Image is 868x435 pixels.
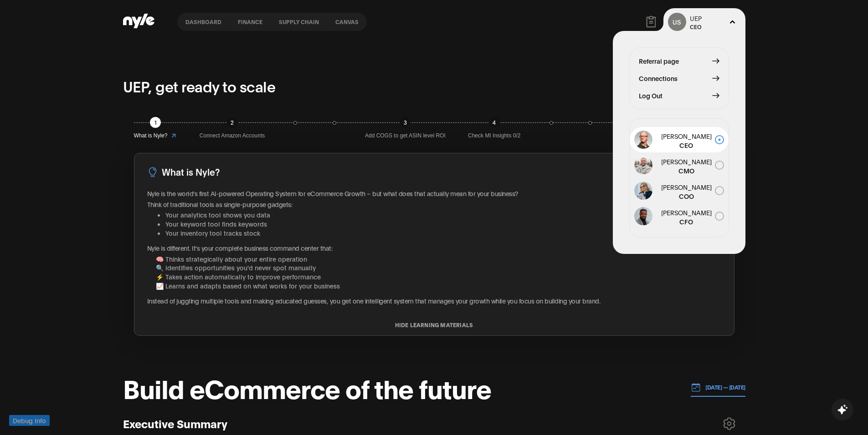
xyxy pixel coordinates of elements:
span: [PERSON_NAME] [658,157,715,166]
p: Instead of juggling multiple tools and making educated guesses, you get one intelligent system th... [147,296,721,305]
button: Dashboard [177,19,230,25]
h3: What is Nyle? [162,165,220,179]
button: Connections [639,73,719,83]
span: [PERSON_NAME] [658,132,715,141]
button: Debug Info [9,415,50,426]
span: Add COGS to get ASIN level ROI [365,132,446,140]
button: [PERSON_NAME]CMO [630,152,729,178]
span: [PERSON_NAME] [658,182,715,192]
h3: Executive Summary [123,416,227,430]
button: [PERSON_NAME]COO [630,178,729,203]
span: [PERSON_NAME] [658,208,715,217]
button: Log Out [639,91,719,101]
span: Referral page [639,56,679,66]
li: 🧠 Thinks strategically about your entire operation [156,254,721,263]
span: Debug Info [13,415,46,425]
li: Your inventory tool tracks stock [165,228,721,238]
img: John Gold [634,182,652,200]
div: 4 [489,117,500,128]
div: 2 [227,117,238,128]
img: John Gold [634,131,652,149]
div: UEP [690,14,702,23]
button: Supply chain [271,19,327,25]
li: 🔍 Identifies opportunities you'd never spot manually [156,263,721,272]
span: CMO [658,166,715,175]
div: 3 [400,117,411,128]
button: finance [230,19,271,25]
span: CFO [658,217,715,226]
button: [PERSON_NAME]CFO [630,203,729,229]
p: [DATE] — [DATE] [701,383,745,391]
button: [PERSON_NAME]CEO [630,127,729,152]
img: John Gold [634,156,652,174]
button: UEPCEO [690,14,702,30]
button: Referral page [639,56,719,66]
span: What is Nyle? [134,132,168,140]
p: Think of traditional tools as single-purpose gadgets: [147,200,721,209]
div: CEO [690,23,702,30]
p: UEP, get ready to scale [123,75,276,97]
div: 1 [150,117,161,128]
button: [DATE] — [DATE] [691,378,745,397]
p: Nyle is the world's first AI-powered Operating System for eCommerce Growth – but what does that a... [147,189,721,198]
img: John Gold [634,207,652,225]
span: Connections [639,73,678,83]
li: ⚡ Takes action automatically to improve performance [156,272,721,281]
li: Your analytics tool shows you data [165,210,721,219]
li: Your keyword tool finds keywords [165,219,721,228]
img: 01.01.24 — 07.01.24 [691,382,701,392]
span: Log Out [639,91,663,101]
button: HIDE LEARNING MATERIALS [134,322,734,328]
button: US [668,13,686,31]
p: Nyle is different. It's your complete business command center that: [147,243,721,253]
button: Canvas [327,19,367,25]
span: Check MI Insights 0/2 [468,132,520,140]
span: CEO [658,141,715,150]
li: 📈 Learns and adapts based on what works for your business [156,281,721,290]
span: COO [658,192,715,201]
span: Connect Amazon Accounts [200,132,265,140]
h1: Build eCommerce of the future [123,374,491,401]
img: LightBulb [147,167,158,177]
